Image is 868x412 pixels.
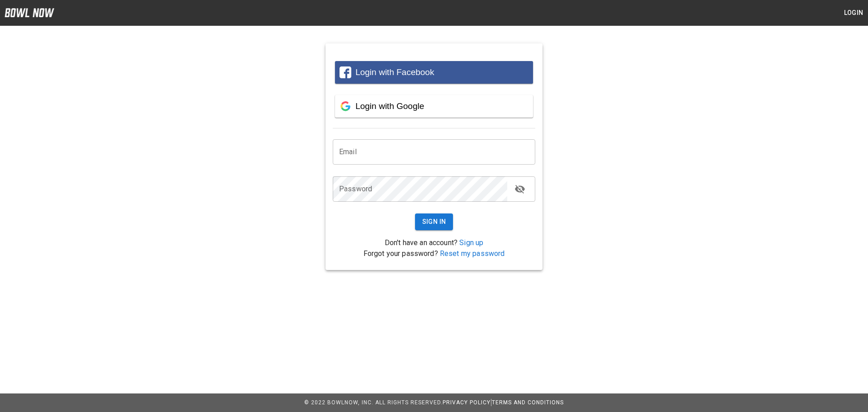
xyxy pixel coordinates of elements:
[355,67,434,77] span: Login with Facebook
[333,248,535,259] p: Forgot your password?
[335,95,533,118] button: Login with Google
[492,399,564,406] a: Terms and Conditions
[443,399,491,406] a: Privacy Policy
[5,8,54,17] img: logo
[415,213,453,230] button: Sign In
[335,61,533,84] button: Login with Facebook
[304,399,443,406] span: © 2022 BowlNow, Inc. All Rights Reserved.
[440,249,505,258] a: Reset my password
[839,5,868,21] button: Login
[511,180,529,198] button: toggle password visibility
[333,237,535,248] p: Don't have an account?
[459,238,483,247] a: Sign up
[355,101,424,111] span: Login with Google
